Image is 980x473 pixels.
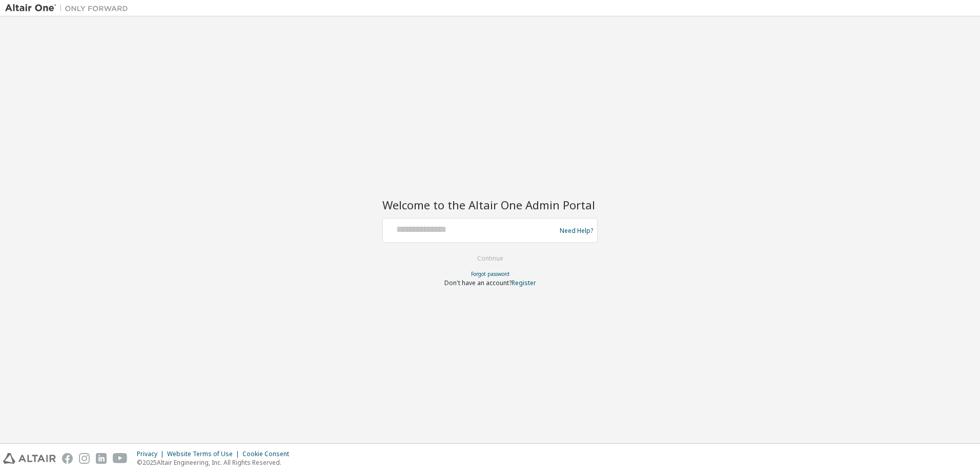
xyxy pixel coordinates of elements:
div: Privacy [137,450,167,458]
img: instagram.svg [79,453,90,464]
p: © 2025 Altair Engineering, Inc. All Rights Reserved. [137,458,295,467]
img: linkedin.svg [96,453,107,464]
img: Altair One [5,3,133,13]
div: Website Terms of Use [167,450,242,458]
a: Need Help? [560,230,593,231]
a: Register [512,278,536,287]
img: youtube.svg [113,453,128,464]
img: facebook.svg [62,453,73,464]
img: altair_logo.svg [3,453,56,464]
a: Forgot password [471,270,509,277]
div: Cookie Consent [242,450,295,458]
span: Don't have an account? [444,278,512,287]
h2: Welcome to the Altair One Admin Portal [382,198,598,212]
